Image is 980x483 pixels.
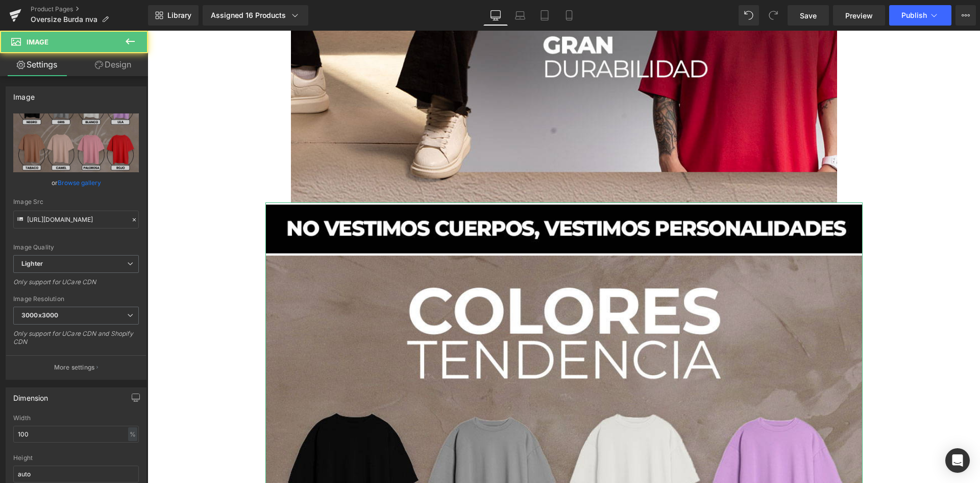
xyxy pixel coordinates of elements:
[13,388,48,402] div: Dimension
[508,5,532,26] a: Laptop
[58,174,101,192] a: Browse gallery
[31,5,148,13] a: Product Pages
[955,5,976,26] button: More
[27,38,48,46] span: Image
[833,5,885,26] a: Preview
[800,10,817,21] span: Save
[211,10,300,20] div: Assigned 16 Products
[6,355,146,379] button: More settings
[13,244,139,251] div: Image Quality
[13,466,139,482] input: auto
[13,278,139,293] div: Only support for UCare CDN
[13,211,139,228] input: Link
[889,5,951,26] button: Publish
[945,448,970,473] div: Open Intercom Messenger
[21,311,58,319] b: 3000x3000
[167,11,191,20] span: Library
[13,198,139,205] div: Image Src
[763,5,783,26] button: Redo
[148,5,199,26] a: New Library
[13,330,139,353] div: Only support for UCare CDN and Shopify CDN
[13,177,139,188] div: or
[128,427,137,441] div: %
[845,10,873,21] span: Preview
[13,426,139,443] input: auto
[21,260,43,267] b: Lighter
[739,5,759,26] button: Undo
[54,363,95,372] p: More settings
[13,87,35,101] div: Image
[31,15,97,24] span: Oversize Burda nva
[76,53,150,76] a: Design
[557,5,581,26] a: Mobile
[13,295,139,303] div: Image Resolution
[13,454,139,462] div: Height
[532,5,557,26] a: Tablet
[13,415,139,422] div: Width
[901,11,927,19] span: Publish
[483,5,508,26] a: Desktop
